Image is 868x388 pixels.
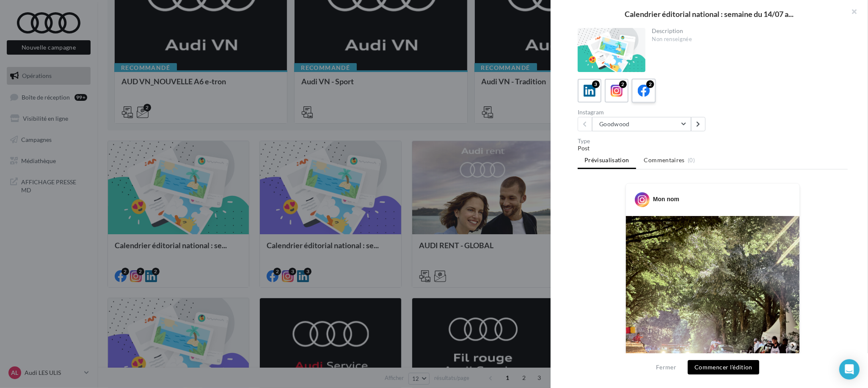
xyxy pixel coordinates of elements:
[653,362,680,372] button: Fermer
[839,359,860,380] div: Open Intercom Messenger
[646,80,654,88] div: 2
[688,157,695,164] span: (0)
[578,109,709,115] div: Instagram
[644,156,685,164] span: Commentaires
[653,195,679,203] div: Mon nom
[592,117,691,131] button: Goodwood
[592,80,600,88] div: 3
[652,28,841,34] div: Description
[688,360,759,374] button: Commencer l'édition
[578,144,848,152] div: Post
[625,10,794,18] span: Calendrier éditorial national : semaine du 14/07 a...
[578,138,848,144] div: Type
[619,80,627,88] div: 2
[652,36,841,43] div: Non renseignée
